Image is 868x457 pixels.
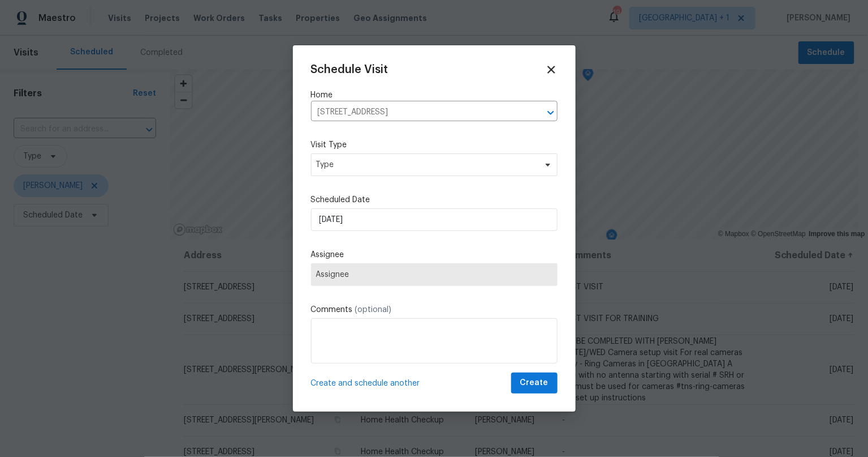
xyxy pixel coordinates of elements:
label: Comments [311,304,558,315]
label: Scheduled Date [311,194,558,206]
label: Assignee [311,249,558,260]
span: (optional) [355,306,392,314]
label: Visit Type [311,139,558,151]
button: Open [543,105,559,121]
span: Schedule Visit [311,64,388,75]
span: Close [545,63,558,76]
span: Type [316,159,536,170]
span: Create and schedule another [311,378,420,389]
button: Create [511,373,558,394]
span: Create [520,376,549,390]
span: Assignee [316,270,552,279]
label: Home [311,89,558,101]
input: Enter in an address [311,104,526,121]
input: M/D/YYYY [311,208,558,231]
